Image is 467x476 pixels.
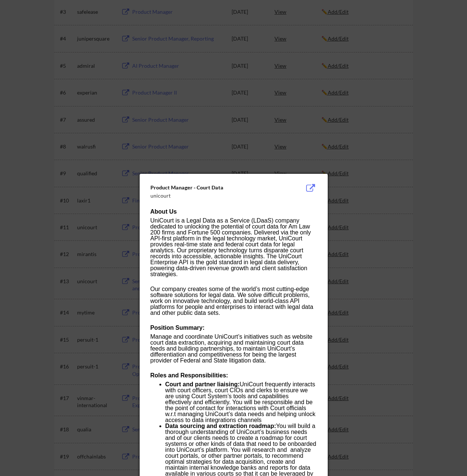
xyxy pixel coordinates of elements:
[150,286,317,316] p: Our company creates some of the world’s most cutting-edge software solutions for legal data. We s...
[150,184,279,191] div: Product Manager - Court Data
[165,381,317,423] p: UniCourt frequently interacts with court officers, court CIOs and clerks to ensure we are using C...
[150,334,317,364] p: Manage and coordinate UniCourt’s initiatives such as website court data extraction, acquiring and...
[150,218,317,277] p: UniCourt is a Legal Data as a Service (LDaaS) company dedicated to unlocking the potential of cou...
[150,325,205,331] strong: Position Summary:
[150,208,177,215] strong: About Us
[150,192,279,199] div: unicourt
[150,372,228,378] strong: Roles and Responsibilities:
[165,381,240,387] strong: Court and partner liaising:
[165,423,276,429] strong: Data sourcing and extraction roadmap:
